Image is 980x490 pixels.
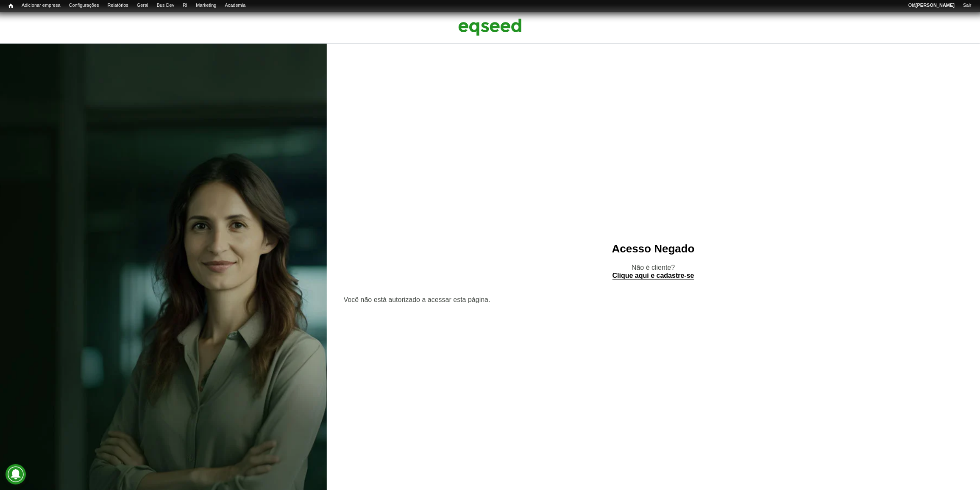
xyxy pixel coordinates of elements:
[344,243,963,255] h2: Acesso Negado
[192,2,220,9] a: Marketing
[65,2,103,9] a: Configurações
[458,17,522,38] img: EqSeed Logo
[133,2,153,9] a: Geral
[344,296,963,303] section: Você não está autorizado a acessar esta página.
[221,2,250,9] a: Academia
[103,2,132,9] a: Relatórios
[17,2,65,9] a: Adicionar empresa
[4,2,17,10] a: Início
[916,3,955,8] strong: [PERSON_NAME]
[178,2,192,9] a: RI
[904,2,959,9] a: Olá[PERSON_NAME]
[612,272,694,280] a: Clique aqui e cadastre-se
[344,263,963,280] p: Não é cliente?
[959,2,976,9] a: Sair
[8,3,13,9] span: Início
[153,2,179,9] a: Bus Dev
